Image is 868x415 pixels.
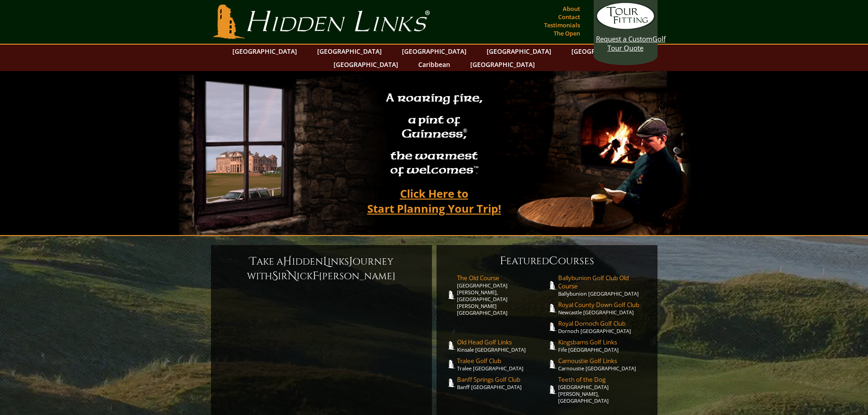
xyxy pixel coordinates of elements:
a: [GEOGRAPHIC_DATA] [228,45,302,58]
a: Kingsbarns Golf LinksFife [GEOGRAPHIC_DATA] [558,338,648,353]
a: [GEOGRAPHIC_DATA] [329,58,403,71]
a: Testimonials [542,19,582,31]
a: Royal County Down Golf ClubNewcastle [GEOGRAPHIC_DATA] [558,301,648,316]
span: Kingsbarns Golf Links [558,338,648,346]
h6: ake a idden inks ourney with ir ick [PERSON_NAME] [220,254,423,283]
span: H [283,254,292,269]
a: Banff Springs Golf ClubBanff [GEOGRAPHIC_DATA] [457,375,547,390]
span: Carnoustie Golf Links [558,357,648,365]
a: [GEOGRAPHIC_DATA] [482,45,556,58]
a: Contact [556,10,582,23]
a: [GEOGRAPHIC_DATA] [466,58,539,71]
a: About [560,2,582,15]
span: Old Head Golf Links [457,338,547,346]
a: The Old Course[GEOGRAPHIC_DATA][PERSON_NAME], [GEOGRAPHIC_DATA][PERSON_NAME] [GEOGRAPHIC_DATA] [457,274,547,316]
span: Request a Custom [596,34,652,43]
a: Royal Dornoch Golf ClubDornoch [GEOGRAPHIC_DATA] [558,319,648,334]
span: Tralee Golf Club [457,357,547,365]
span: Royal County Down Golf Club [558,301,648,309]
h6: eatured ourses [446,254,648,268]
a: Click Here toStart Planning Your Trip! [358,183,510,219]
a: Tralee Golf ClubTralee [GEOGRAPHIC_DATA] [457,357,547,372]
a: Old Head Golf LinksKinsale [GEOGRAPHIC_DATA] [457,338,547,353]
a: Teeth of the Dog[GEOGRAPHIC_DATA][PERSON_NAME], [GEOGRAPHIC_DATA] [558,375,648,404]
a: Ballybunion Golf Club Old CourseBallybunion [GEOGRAPHIC_DATA] [558,274,648,297]
span: Royal Dornoch Golf Club [558,319,648,328]
span: F [313,269,319,283]
span: C [549,254,558,268]
span: L [323,254,328,269]
a: [GEOGRAPHIC_DATA] [397,45,471,58]
a: [GEOGRAPHIC_DATA] [567,45,641,58]
a: Request a CustomGolf Tour Quote [596,2,655,52]
span: Ballybunion Golf Club Old Course [558,274,648,290]
h2: A roaring fire, a pint of Guinness , the warmest of welcomes™. [380,87,488,183]
a: [GEOGRAPHIC_DATA] [313,45,386,58]
a: Carnoustie Golf LinksCarnoustie [GEOGRAPHIC_DATA] [558,357,648,372]
span: N [288,269,297,283]
span: F [500,254,506,268]
span: Banff Springs Golf Club [457,375,547,384]
span: T [250,254,257,269]
span: The Old Course [457,274,547,282]
span: J [349,254,353,269]
span: Teeth of the Dog [558,375,648,384]
span: S [272,269,278,283]
a: Caribbean [414,58,455,71]
a: The Open [551,27,582,40]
